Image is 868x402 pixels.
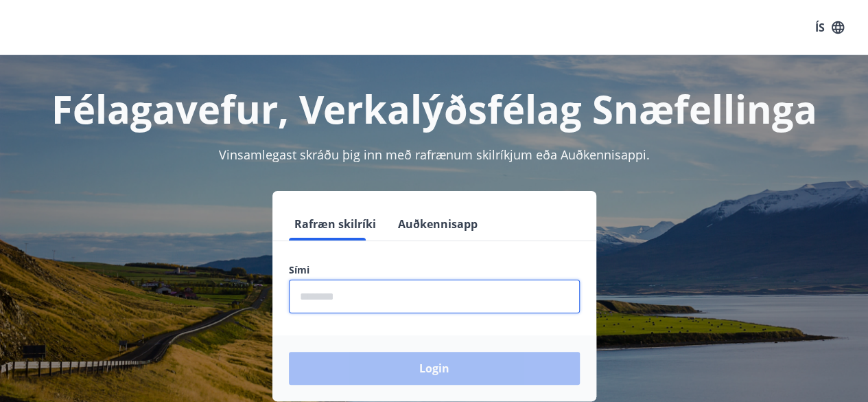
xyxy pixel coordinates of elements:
[289,208,382,241] button: Rafræn skilríki
[219,146,650,163] span: Vinsamlegast skráðu þig inn með rafrænum skilríkjum eða Auðkennisappi.
[808,15,852,40] button: ÍS
[16,82,852,135] h1: Félagavefur, Verkalýðsfélag Snæfellinga
[289,263,580,277] label: Sími
[392,208,483,241] button: Auðkennisapp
